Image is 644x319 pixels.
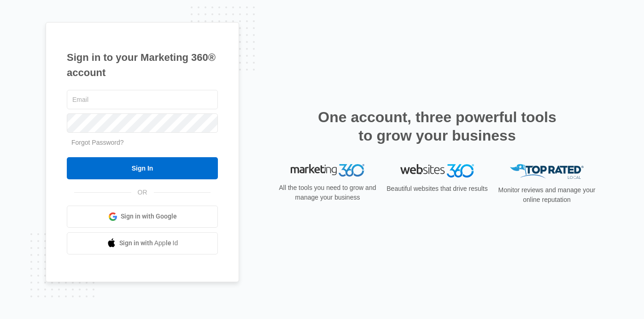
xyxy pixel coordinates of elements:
[67,90,218,109] input: Email
[67,157,218,179] input: Sign In
[510,164,584,179] img: Top Rated Local
[276,183,379,202] p: All the tools you need to grow and manage your business
[131,188,154,197] span: OR
[121,212,177,221] span: Sign in with Google
[119,238,178,248] span: Sign in with Apple Id
[67,232,218,254] a: Sign in with Apple Id
[386,184,489,194] p: Beautiful websites that drive results
[67,206,218,228] a: Sign in with Google
[71,139,124,146] a: Forgot Password?
[495,185,598,205] p: Monitor reviews and manage your online reputation
[291,164,364,177] img: Marketing 360
[400,164,474,177] img: Websites 360
[315,108,559,145] h2: One account, three powerful tools to grow your business
[67,50,218,80] h1: Sign in to your Marketing 360® account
